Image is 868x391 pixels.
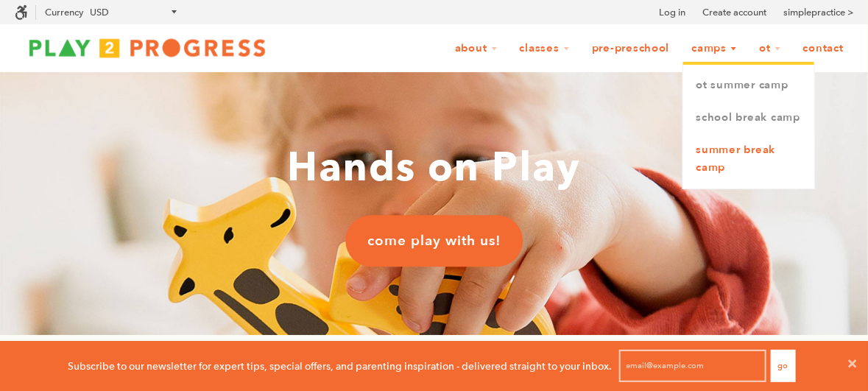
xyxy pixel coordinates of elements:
[783,5,853,20] a: simplepractice >
[15,33,280,63] img: Play2Progress logo
[683,134,814,184] a: Summer Break Camp
[749,35,791,63] a: OT
[367,231,501,250] span: come play with us!
[582,35,680,63] a: Pre-Preschool
[345,215,523,267] a: come play with us!
[683,69,814,102] a: OT Summer Camp
[510,35,579,63] a: Classes
[682,35,747,63] a: Camps
[619,350,766,382] input: email@example.com
[794,35,853,63] a: Contact
[68,358,613,374] p: Subscribe to our newsletter for expert tips, special offers, and parenting inspiration - delivere...
[445,35,507,63] a: About
[45,7,83,18] label: Currency
[771,350,796,382] button: Go
[702,5,766,20] a: Create account
[659,5,685,20] a: Log in
[683,102,814,134] a: School Break Camp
